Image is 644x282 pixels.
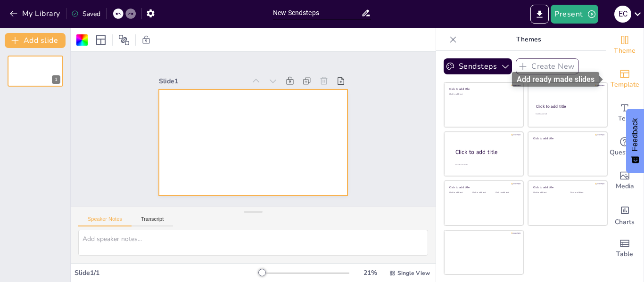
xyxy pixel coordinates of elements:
div: Change the overall theme [606,28,644,62]
div: E C [614,6,631,23]
div: Click to add text [449,93,517,96]
span: Theme [614,46,636,56]
span: Position [118,34,130,46]
div: Click to add title [533,136,601,140]
p: Themes [461,28,596,51]
div: Slide 1 [164,67,251,85]
span: Feedback [631,118,639,151]
div: 1 [8,56,63,87]
div: Add text boxes [606,96,644,130]
div: Click to add title [449,87,517,91]
button: Cannot delete last slide [49,58,60,70]
span: Template [611,80,639,90]
div: Add a table [606,232,644,266]
span: Questions [610,147,640,158]
button: E C [614,5,631,24]
div: Add images, graphics, shapes or video [606,164,644,198]
button: Export to PowerPoint [530,5,549,24]
button: Add slide [5,33,66,48]
div: Click to add text [495,192,517,194]
div: 21 % [359,268,381,277]
div: Click to add text [533,192,563,194]
span: Single View [397,269,430,277]
div: 1 [52,75,60,84]
button: Transcript [132,216,173,226]
span: Table [616,249,633,259]
div: Slide 1 / 1 [74,268,259,277]
div: Click to add text [449,192,471,194]
div: Saved [71,9,100,18]
div: Click to add text [570,192,600,194]
button: Speaker Notes [78,216,132,226]
button: My Library [7,6,64,21]
button: Duplicate Slide [36,58,47,70]
input: Insert title [273,6,361,20]
div: Click to add title [536,104,599,109]
div: Add ready made slides [606,62,644,96]
div: Click to add text [472,192,494,194]
span: Text [618,113,631,124]
div: Click to add body [455,164,515,166]
div: Layout [93,32,108,48]
span: Charts [615,217,635,227]
div: Click to add title [533,185,601,189]
div: Add ready made slides [512,72,599,87]
div: Add charts and graphs [606,198,644,232]
button: Sendsteps [444,58,512,74]
div: Click to add title [449,185,517,189]
div: Get real-time input from your audience [606,130,644,164]
button: Present [551,5,598,24]
div: Click to add title [455,148,516,156]
span: Media [616,181,634,192]
button: Feedback - Show survey [626,109,644,173]
button: Create New [516,58,579,74]
div: Click to add text [536,113,598,115]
